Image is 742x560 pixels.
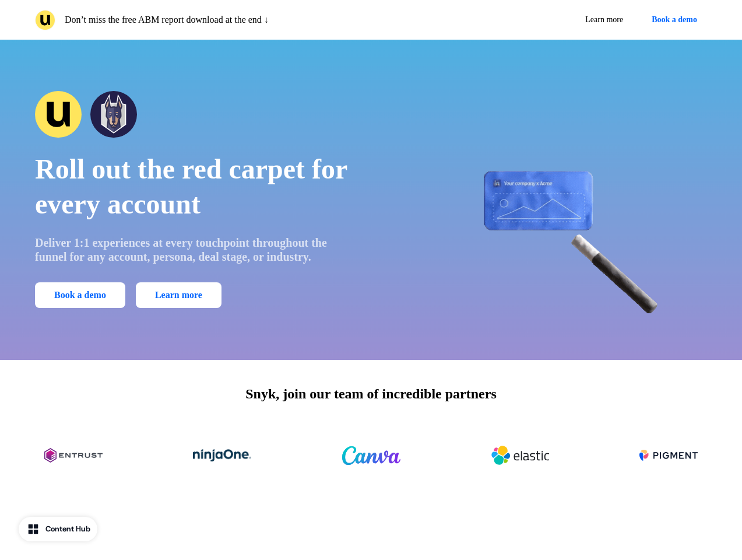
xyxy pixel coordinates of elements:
button: Content Hub [19,517,97,541]
div: Content Hub [45,523,90,535]
a: Learn more [576,9,632,30]
p: Snyk, join our team of incredible partners [245,383,496,404]
p: Don’t miss the free ABM report download at the end ↓ [65,13,269,27]
a: Learn more [136,282,221,308]
button: Book a demo [642,9,707,30]
p: Deliver 1:1 experiences at every touchpoint throughout the funnel for any account, persona, deal ... [35,236,355,264]
span: Roll out the red carpet for every account [35,153,347,219]
button: Book a demo [35,282,125,308]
